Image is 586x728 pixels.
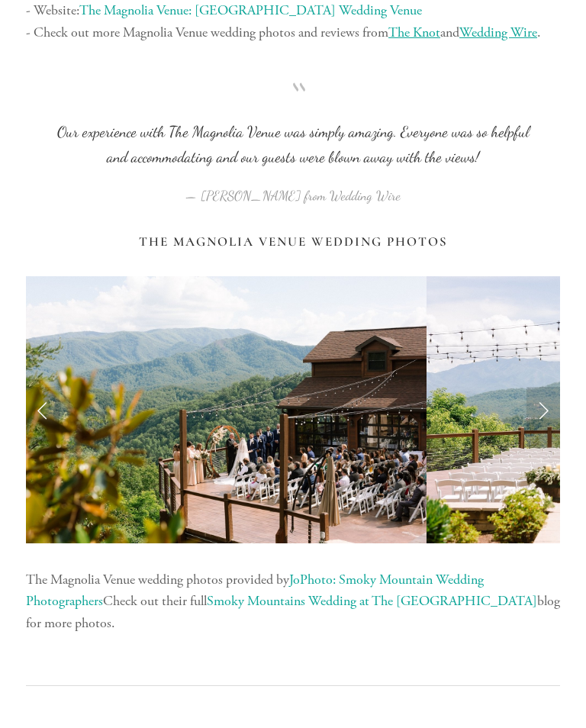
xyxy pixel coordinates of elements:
[50,95,536,170] blockquote: Our experience with The Magnolia Venue was simply amazing. Everyone was so helpful and accommodat...
[79,2,422,19] a: The Magnolia Venue: [GEOGRAPHIC_DATA] Wedding Venue
[50,95,536,120] span: “
[388,24,440,41] a: The Knot
[26,234,560,250] h3: The Magnolia Venue Wedding Photos
[26,569,560,635] p: The Magnolia Venue wedding photos provided by Check out their full blog for more photos.
[526,387,560,433] a: Next Slide
[207,592,537,610] a: Smoky Mountains Wedding at The [GEOGRAPHIC_DATA]
[459,24,537,41] a: Wedding Wire
[26,276,427,543] img: Wedding ceremony overlooking the Smokey Mountains at The Magnolia Venue
[26,387,60,433] a: Previous Slide
[50,170,536,209] figcaption: — [PERSON_NAME] from Wedding Wire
